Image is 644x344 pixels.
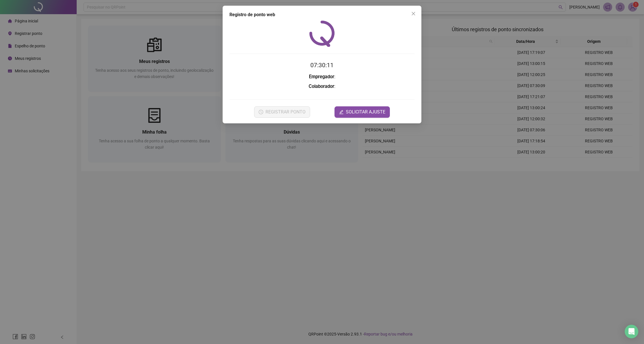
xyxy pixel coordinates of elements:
div: Registro de ponto web [229,11,415,18]
button: Close [409,9,418,18]
button: REGISTRAR PONTO [254,106,310,118]
h3: : [229,73,415,81]
strong: Colaborador [309,84,334,89]
span: close [411,11,416,16]
time: 07:30:11 [310,62,334,69]
span: SOLICITAR AJUSTE [346,109,385,115]
img: QRPoint [309,20,335,47]
h3: : [229,83,415,90]
span: edit [339,110,344,114]
button: editSOLICITAR AJUSTE [334,106,390,118]
strong: Empregador [309,74,334,79]
div: Open Intercom Messenger [625,325,638,338]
